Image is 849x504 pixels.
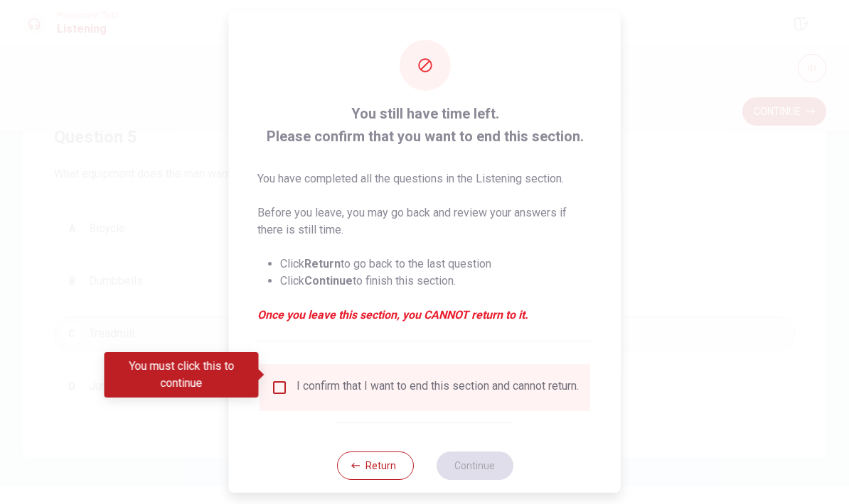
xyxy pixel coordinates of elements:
[336,451,413,480] button: Return
[304,257,341,270] strong: Return
[257,102,592,148] span: You still have time left. Please confirm that you want to end this section.
[257,307,592,324] em: Once you leave this section, you CANNOT return to it.
[257,204,592,239] p: Before you leave, you may go back and review your answers if there is still time.
[297,379,579,396] div: I confirm that I want to end this section and cannot return.
[280,256,592,273] li: Click to go back to the last question
[280,273,592,290] li: Click to finish this section.
[271,379,288,396] span: You must click this to continue
[105,352,259,398] div: You must click this to continue
[304,274,353,287] strong: Continue
[436,451,513,480] button: Continue
[257,170,592,187] p: You have completed all the questions in the Listening section.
